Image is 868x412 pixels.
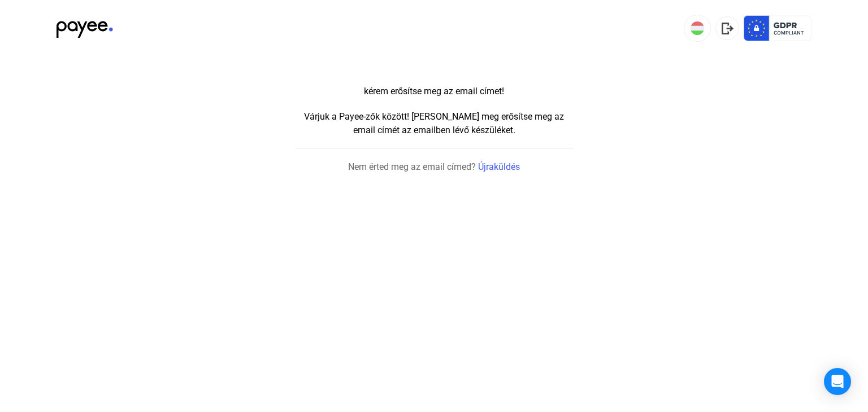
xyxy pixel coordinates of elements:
img: kijelentkezés-szürke [722,23,734,34]
button: HU [684,15,711,42]
font: Várjuk a Payee-zők között! [PERSON_NAME] meg erősítse meg az email címét az emailben lévő készülé... [304,111,564,135]
div: Intercom Messenger megnyitása [824,368,851,395]
img: HU [691,21,704,35]
img: black-payee-blue-dot.svg [57,15,113,38]
font: Újraküldés [478,161,520,172]
font: kérem erősítse meg az email címet! [364,86,504,97]
img: gdpr [744,15,811,42]
button: kijelentkezés-szürke [715,16,739,40]
font: Nem érted meg az email címed? [348,161,476,172]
